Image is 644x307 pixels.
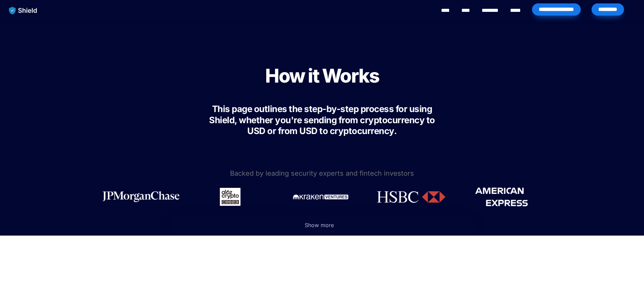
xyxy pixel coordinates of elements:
[230,169,414,177] span: Backed by leading security experts and fintech investors
[170,215,474,236] button: Show more
[209,104,437,136] span: This page outlines the step-by-step process for using Shield, whether you're sending from cryptoc...
[6,3,41,18] img: website logo
[305,222,334,228] span: Show more
[265,64,379,87] span: How it Works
